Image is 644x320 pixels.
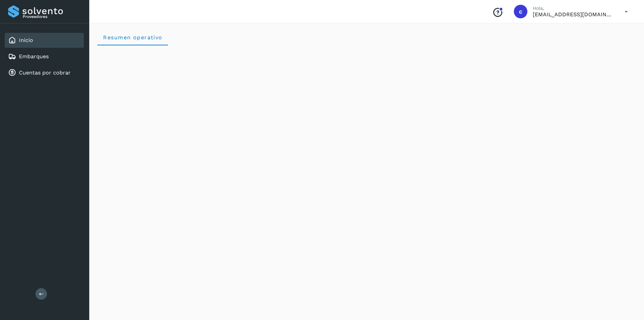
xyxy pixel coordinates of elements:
p: cuentas3@enlacesmet.com.mx [533,11,614,18]
div: Inicio [5,33,84,48]
a: Embarques [19,53,49,60]
span: Resumen operativo [103,34,163,41]
p: Proveedores [23,14,81,19]
p: Hola, [533,5,614,11]
div: Embarques [5,49,84,64]
a: Inicio [19,37,33,43]
div: Cuentas por cobrar [5,65,84,80]
a: Cuentas por cobrar [19,69,71,76]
